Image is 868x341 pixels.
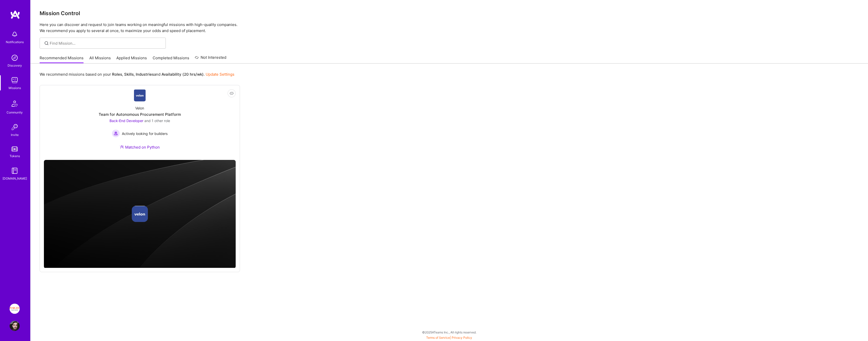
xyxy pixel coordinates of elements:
[8,304,21,314] a: Insight Partners: Data & AI - Sourcing
[10,122,20,132] img: Invite
[134,89,146,101] img: Company Logo
[40,10,859,16] h3: Mission Control
[11,132,19,137] div: Invite
[9,98,21,110] img: Community
[30,326,868,338] div: © 2025 ATeams Inc., All rights reserved.
[10,10,20,19] img: logo
[89,55,111,64] a: All Missions
[161,72,204,77] b: Availability (20 hrs/wk)
[10,53,20,63] img: discovery
[10,166,20,176] img: guide book
[116,55,147,64] a: Applied Missions
[10,304,20,314] img: Insight Partners: Data & AI - Sourcing
[112,72,122,77] b: Roles
[136,72,154,77] b: Industries
[44,89,236,156] a: Company LogoVelonTeam for Autonomous Procurement PlatformBack-End Developer and 1 other roleActiv...
[3,176,27,181] div: [DOMAIN_NAME]
[44,40,49,46] i: icon SearchGrey
[426,336,472,339] span: |
[110,119,143,123] span: Back-End Developer
[10,29,20,39] img: bell
[195,54,226,64] a: Not Interested
[40,72,234,77] p: We recommend missions based on your , , and .
[8,63,22,68] div: Discovery
[10,153,20,159] div: Tokens
[426,336,450,339] a: Terms of Service
[10,75,20,85] img: teamwork
[9,85,21,91] div: Missions
[120,145,160,150] div: Matched on Python
[99,112,181,117] div: Team for Autonomous Procurement Platform
[10,321,20,331] img: User Avatar
[206,72,234,77] a: Update Settings
[124,72,134,77] b: Skills
[122,131,168,136] span: Actively looking for builders
[40,22,859,34] p: Here you can discover and request to join teams working on meaningful missions with high-quality ...
[40,55,84,64] a: Recommended Missions
[230,91,234,95] i: icon EyeClosed
[6,39,24,45] div: Notifications
[112,129,120,137] img: Actively looking for builders
[120,145,124,149] img: Ateam Purple Icon
[132,206,148,222] img: Company logo
[50,41,162,46] input: Find Mission...
[135,105,144,111] div: Velon
[12,147,18,151] img: tokens
[144,119,170,123] span: and 1 other role
[7,110,23,115] div: Community
[44,160,236,268] img: cover
[452,336,472,339] a: Privacy Policy
[8,321,21,331] a: User Avatar
[153,55,189,64] a: Completed Missions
